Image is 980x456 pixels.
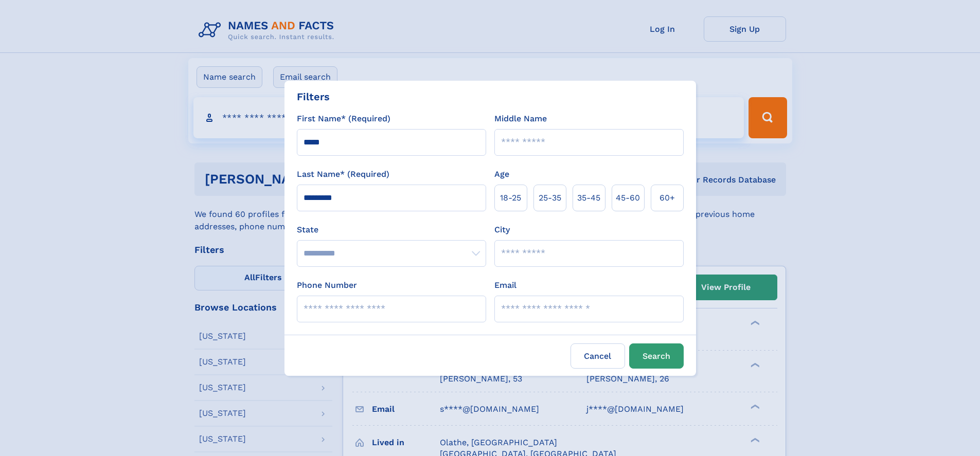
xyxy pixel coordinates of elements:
span: 18‑25 [500,192,521,204]
label: Middle Name [494,113,547,125]
span: 60+ [660,192,675,204]
label: Email [494,279,516,291]
label: Phone Number [297,279,357,291]
span: 25‑35 [539,192,561,204]
button: Search [629,343,684,369]
label: State [297,224,486,236]
label: Last Name* (Required) [297,168,389,180]
label: Age [494,168,509,180]
label: First Name* (Required) [297,113,390,125]
label: Cancel [571,343,625,369]
label: City [494,224,510,236]
span: 35‑45 [577,192,600,204]
span: 45‑60 [616,192,640,204]
div: Filters [297,89,330,104]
